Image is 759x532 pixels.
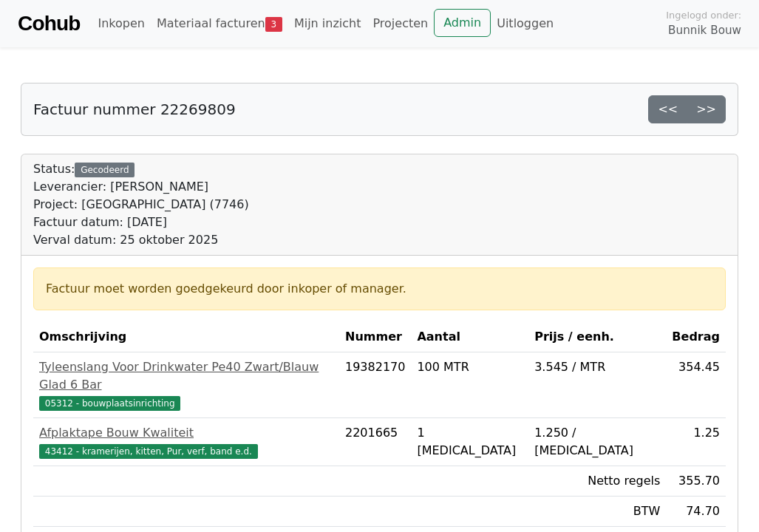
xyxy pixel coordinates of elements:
td: Netto regels [528,466,666,497]
div: Leverancier: [PERSON_NAME] [33,178,249,196]
div: 1 [MEDICAL_DATA] [417,424,523,460]
div: Project: [GEOGRAPHIC_DATA] (7746) [33,196,249,214]
a: Tyleenslang Voor Drinkwater Pe40 Zwart/Blauw Glad 6 Bar05312 - bouwplaatsinrichting [39,358,333,412]
td: 19382170 [339,352,411,418]
div: Verval datum: 25 oktober 2025 [33,231,249,249]
div: Status: [33,160,249,249]
a: Inkopen [92,9,150,38]
a: Mijn inzicht [288,9,367,38]
th: Bedrag [666,322,726,352]
th: Aantal [411,322,528,352]
a: Materiaal facturen3 [151,9,288,38]
a: Projecten [367,9,434,38]
div: Factuur moet worden goedgekeurd door inkoper of manager. [46,280,713,298]
span: 05312 - bouwplaatsinrichting [39,396,180,411]
div: 3.545 / MTR [534,358,660,376]
span: Bunnik Bouw [668,22,741,39]
td: 355.70 [666,466,726,497]
a: Uitloggen [491,9,559,38]
th: Nummer [339,322,411,352]
div: Tyleenslang Voor Drinkwater Pe40 Zwart/Blauw Glad 6 Bar [39,358,333,394]
a: Afplaktape Bouw Kwaliteit43412 - kramerijen, kitten, Pur, verf, band e.d. [39,424,333,460]
div: Factuur datum: [DATE] [33,214,249,231]
div: Afplaktape Bouw Kwaliteit [39,424,333,442]
td: 1.25 [666,418,726,466]
td: BTW [528,497,666,527]
div: Gecodeerd [75,163,135,177]
div: 100 MTR [417,358,523,376]
a: << [648,95,687,123]
h5: Factuur nummer 22269809 [33,100,236,118]
div: 1.250 / [MEDICAL_DATA] [534,424,660,460]
td: 2201665 [339,418,411,466]
span: 3 [265,17,282,32]
td: 74.70 [666,497,726,527]
span: 43412 - kramerijen, kitten, Pur, verf, band e.d. [39,444,258,459]
a: Admin [434,9,491,37]
th: Omschrijving [33,322,339,352]
a: Cohub [18,6,80,41]
a: >> [687,95,726,123]
th: Prijs / eenh. [528,322,666,352]
span: Ingelogd onder: [666,8,741,22]
td: 354.45 [666,352,726,418]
